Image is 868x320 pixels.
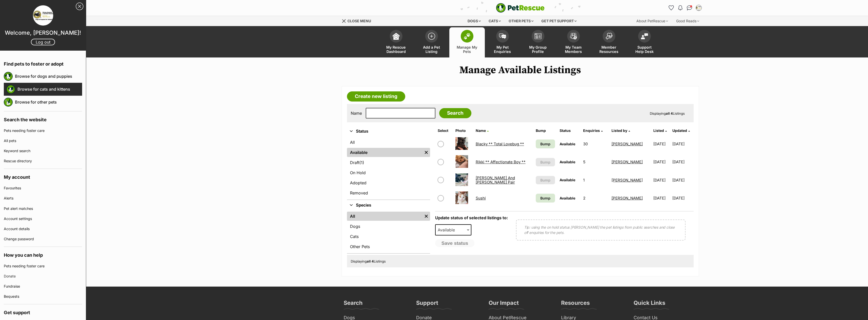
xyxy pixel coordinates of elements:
span: Bump [540,177,550,183]
a: Account details [4,224,82,234]
label: Update status of selected listings to: [435,215,508,220]
label: Name [351,111,362,115]
span: Manage My Pets [456,45,478,54]
span: Available [436,226,460,233]
td: 2 [581,189,609,207]
button: Save status [435,239,475,247]
button: Status [347,128,430,135]
span: Listed [653,128,664,133]
button: Bump [536,176,555,184]
td: [DATE] [672,135,693,153]
img: petrescue logo [6,85,15,94]
a: All [347,212,422,221]
a: Adopted [347,178,430,187]
a: Keyword search [4,146,82,156]
a: Listed [653,128,667,133]
a: All [347,138,430,147]
a: Conversations [686,4,694,12]
span: Bump [540,159,550,165]
a: [PERSON_NAME] [612,159,643,164]
a: Remove filter [422,148,430,157]
a: Listed by [612,128,630,133]
a: Available [347,148,422,157]
p: Tip: using the on hold status [PERSON_NAME] the pet listings from public searches and close off e... [524,225,677,235]
td: 1 [581,171,609,189]
div: Other pets [505,16,537,26]
a: Rikki ** Affectionate Boy ** [476,159,526,164]
span: Member Resources [598,45,620,54]
strong: all 4 [367,259,374,263]
a: [PERSON_NAME] [612,196,643,201]
h3: Search [344,299,363,309]
a: Cats [347,232,430,241]
span: My Group Profile [527,45,549,54]
a: Close Sidebar [76,3,83,10]
img: team-members-icon-5396bd8760b3fe7c0b43da4ab00e1e3bb1a5d9ba89233759b79545d2d3fc5d0d.svg [570,33,577,39]
a: Pets needing foster care [4,126,82,136]
button: Bump [536,158,555,166]
a: Alerts [4,193,82,203]
a: All pets [4,136,82,146]
td: [DATE] [651,189,672,207]
span: Available [435,224,472,235]
img: group-profile-icon-3fa3cf56718a62981997c0bc7e787c4b2cf8bcc04b72c1350f741eb67cf2f40e.svg [534,33,542,39]
span: My Team Members [562,45,585,54]
h4: Find pets to foster or adopt [4,56,82,70]
td: 30 [581,135,609,153]
img: manage-my-pets-icon-02211641906a0b7f246fdf0571729dbe1e7629f14944591b6c1af311fb30b64b.svg [464,33,471,39]
span: Displaying Listings [351,259,386,263]
a: Bump [536,194,555,203]
td: [DATE] [672,189,693,207]
a: Favourites [4,183,82,193]
span: (1) [359,159,364,166]
span: Bump [540,195,550,201]
span: Available [560,142,575,146]
button: Notifications [676,4,685,12]
img: help-desk-icon-fdf02630f3aa405de69fd3d07c3f3aa587a6932b1a1747fa1d2bba05be0121f9.svg [641,33,648,39]
h3: Support [416,299,438,309]
div: Good Reads [673,16,703,26]
ul: Account quick links [667,4,703,12]
img: add-pet-listing-icon-0afa8454b4691262ce3f59096e99ab1cd57d4a30225e0717b998d2c9b9846f56.svg [428,33,435,40]
a: Bump [536,139,555,148]
a: Fundraise [4,281,82,291]
span: Bump [540,141,550,147]
img: profile image [33,5,53,26]
span: Listed by [612,128,627,133]
a: My Group Profile [520,27,556,57]
a: Menu [342,16,375,25]
span: My Pet Enquiries [491,45,514,54]
h4: My account [4,169,82,183]
span: My Rescue Dashboard [385,45,408,54]
div: Cats [485,16,504,26]
a: Pets needing foster care [4,261,82,271]
a: Sushi [476,196,486,201]
a: Manage My Pets [449,27,485,57]
strong: all 4 [666,111,673,115]
a: Browse for cats and kittens [17,84,82,94]
span: Displaying Listings [650,111,685,115]
div: Species [347,211,430,253]
img: petrescue logo [4,98,13,107]
a: Name [476,128,489,133]
td: [DATE] [672,171,693,189]
td: 5 [581,153,609,171]
span: Add a Pet Listing [420,45,443,54]
button: Species [347,202,430,209]
a: Browse for other pets [15,97,82,107]
a: [PERSON_NAME] [612,178,643,183]
a: Account settings [4,214,82,224]
span: Updated [672,128,687,133]
a: [PERSON_NAME] [612,142,643,146]
span: Available [560,160,575,164]
a: My Pet Enquiries [485,27,520,57]
a: Remove filter [422,212,430,221]
img: Merna Karam profile pic [696,5,701,10]
a: [PERSON_NAME] And [PERSON_NAME] Pair [476,175,515,185]
td: [DATE] [651,153,672,171]
a: Removed [347,188,430,197]
th: Photo [453,127,473,135]
a: Pet alert matches [4,204,82,214]
div: Get pet support [538,16,580,26]
a: Donate [4,271,82,281]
